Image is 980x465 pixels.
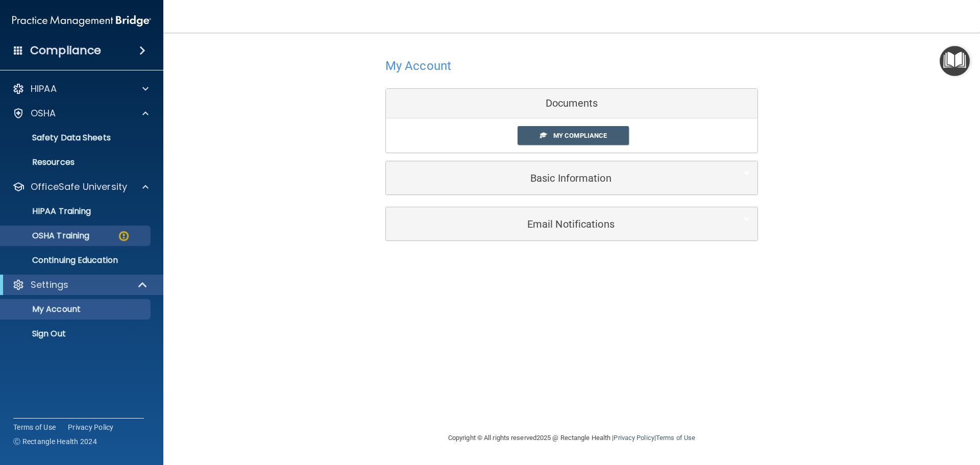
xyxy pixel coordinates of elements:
a: Terms of Use [13,422,56,432]
img: warning-circle.0cc9ac19.png [117,230,130,242]
p: My Account [7,304,146,314]
p: Sign Out [7,329,146,339]
div: Copyright © All rights reserved 2025 @ Rectangle Health | | [385,422,758,454]
h5: Email Notifications [394,218,719,230]
p: OSHA Training [7,231,89,241]
a: Privacy Policy [68,422,114,432]
span: Ⓒ Rectangle Health 2024 [13,436,97,447]
p: Resources [7,157,146,167]
p: OfficeSafe University [31,181,127,193]
a: OSHA [12,107,149,119]
h5: Basic Information [394,173,719,184]
p: HIPAA Training [7,206,91,216]
a: HIPAA [12,83,149,95]
p: HIPAA [31,83,57,95]
div: Documents [386,89,757,118]
a: Basic Information [394,166,750,189]
a: Terms of Use [656,434,695,442]
p: Continuing Education [7,255,146,265]
a: Privacy Policy [614,434,654,442]
a: Settings [12,279,148,291]
a: OfficeSafe University [12,181,149,193]
a: Email Notifications [394,212,750,235]
p: Settings [31,279,68,291]
h4: My Account [385,59,451,72]
p: OSHA [31,107,56,119]
h4: Compliance [30,43,101,58]
p: Safety Data Sheets [7,133,146,143]
img: PMB logo [12,11,151,31]
span: My Compliance [553,132,607,139]
button: Open Resource Center [940,46,970,76]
